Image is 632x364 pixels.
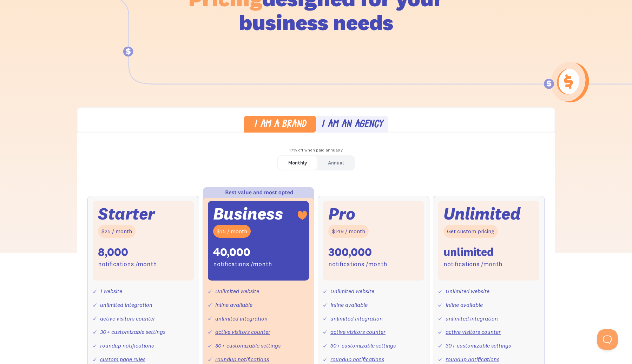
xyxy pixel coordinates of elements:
a: roundup notifications [330,356,384,363]
div: Monthly [288,158,307,168]
div: Unlimited [443,206,521,221]
div: $149 / month [328,225,369,238]
div: Unlimited website [446,286,489,296]
div: 300,000 [328,245,372,259]
div: 40,000 [213,245,250,259]
div: Inline available [446,300,483,310]
div: 17% off when paid annually [77,145,555,155]
div: Inline available [330,300,368,310]
div: notifications /month [98,259,157,269]
div: unlimited integration [215,314,268,324]
div: 30+ customizable settings [446,341,511,351]
div: 30+ customizable settings [100,327,165,337]
div: unlimited integration [446,314,498,324]
div: 30+ customizable settings [330,341,396,351]
div: Pro [328,206,355,221]
div: notifications /month [213,259,272,269]
div: $25 / month [98,225,136,238]
div: notifications /month [443,259,502,269]
a: active visitors counter [100,315,155,322]
div: Get custom pricing [443,225,498,238]
div: 30+ customizable settings [215,341,281,351]
a: active visitors counter [446,328,501,335]
a: roundup notifications [100,342,154,349]
a: active visitors counter [215,328,270,335]
div: Unlimited website [215,286,259,296]
div: I am an agency [321,120,383,130]
a: roundup notifications [446,356,499,363]
div: Business [213,206,283,221]
iframe: Toggle Customer Support [597,329,618,350]
div: Unlimited website [330,286,374,296]
div: notifications /month [328,259,387,269]
div: Inline available [215,300,252,310]
div: Starter [98,206,155,221]
div: 1 website [100,286,122,296]
div: $75 / month [213,225,251,238]
div: Annual [328,158,344,168]
a: active visitors counter [330,328,386,335]
div: I am a brand [254,120,306,130]
div: unlimited integration [330,314,383,324]
a: roundup notifications [215,356,269,363]
div: 8,000 [98,245,128,259]
div: unlimited [443,245,494,259]
div: unlimited integration [100,300,152,310]
a: custom page rules [100,356,145,363]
